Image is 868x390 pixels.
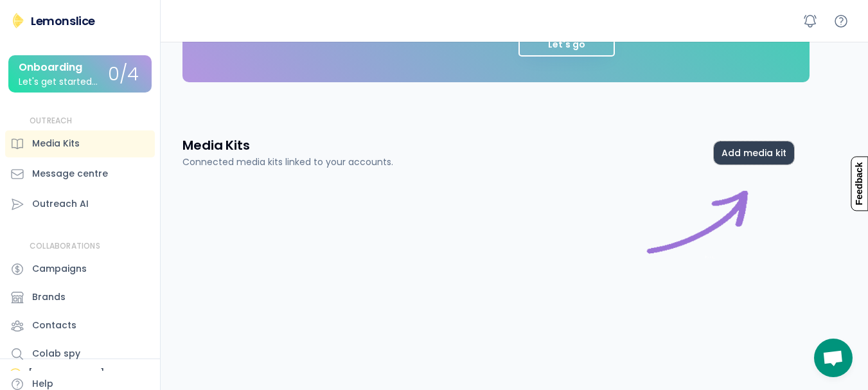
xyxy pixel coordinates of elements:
[182,136,250,154] h3: Media Kits
[32,167,108,181] div: Message centre
[30,241,100,252] div: COLLABORATIONS
[518,31,615,57] button: Let's go
[32,262,87,276] div: Campaigns
[19,77,98,87] div: Let's get started...
[32,347,80,360] div: Colab spy
[32,197,89,211] div: Outreach AI
[32,290,66,304] div: Brands
[19,62,82,73] div: Onboarding
[714,141,794,164] button: Add media kit
[32,137,80,150] div: Media Kits
[31,13,95,29] div: Lemonslice
[640,184,756,300] div: Start here
[30,116,73,127] div: OUTREACH
[814,339,853,377] div: Open chat
[108,65,139,85] div: 0/4
[32,319,76,332] div: Contacts
[10,13,26,28] img: Lemonslice
[640,184,756,300] img: connect%20image%20purple.gif
[182,155,393,169] div: Connected media kits linked to your accounts.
